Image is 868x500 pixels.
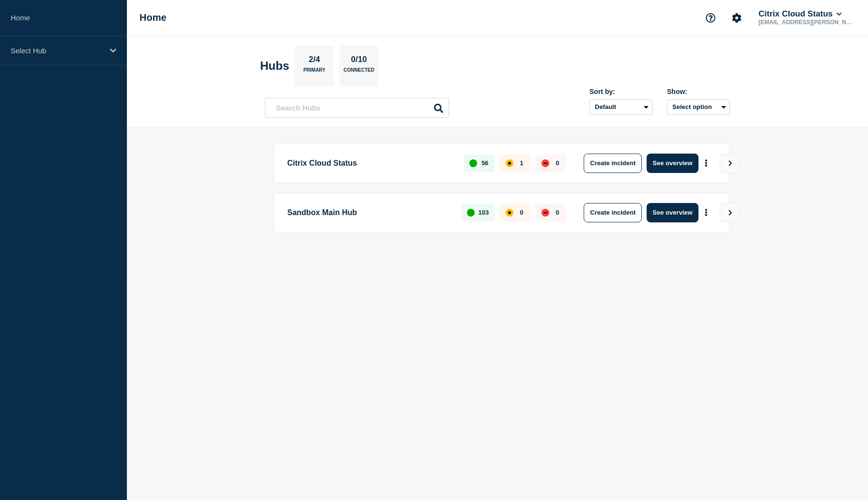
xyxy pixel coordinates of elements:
[469,159,477,167] div: up
[556,209,559,216] p: 0
[260,59,289,73] h2: Hubs
[265,98,449,118] input: Search Hubs
[287,203,450,222] p: Sandbox Main Hub
[700,154,713,172] button: More actions
[287,154,452,173] p: Citrix Cloud Status
[139,12,167,23] h1: Home
[305,55,324,67] p: 2/4
[647,154,698,173] button: See overview
[584,203,642,222] button: Create incident
[667,99,730,115] button: Select option
[757,9,844,19] button: Citrix Cloud Status
[700,8,721,28] button: Support
[481,159,488,167] p: 56
[589,88,652,95] div: Sort by:
[11,47,104,55] p: Select Hub
[556,159,559,167] p: 0
[506,159,513,167] div: affected
[727,8,747,28] button: Account settings
[343,67,374,78] p: Connected
[700,203,713,221] button: More actions
[647,203,698,222] button: See overview
[506,209,513,217] div: affected
[542,159,549,167] div: down
[479,209,489,216] p: 103
[520,209,523,216] p: 0
[720,203,739,222] button: View
[757,19,857,26] p: [EMAIL_ADDRESS][PERSON_NAME][DOMAIN_NAME]
[520,159,523,167] p: 1
[303,67,325,78] p: Primary
[720,154,739,173] button: View
[347,55,371,67] p: 0/10
[584,154,642,173] button: Create incident
[667,88,730,95] div: Show:
[589,99,652,115] select: Sort by
[467,209,475,217] div: up
[542,209,549,217] div: down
